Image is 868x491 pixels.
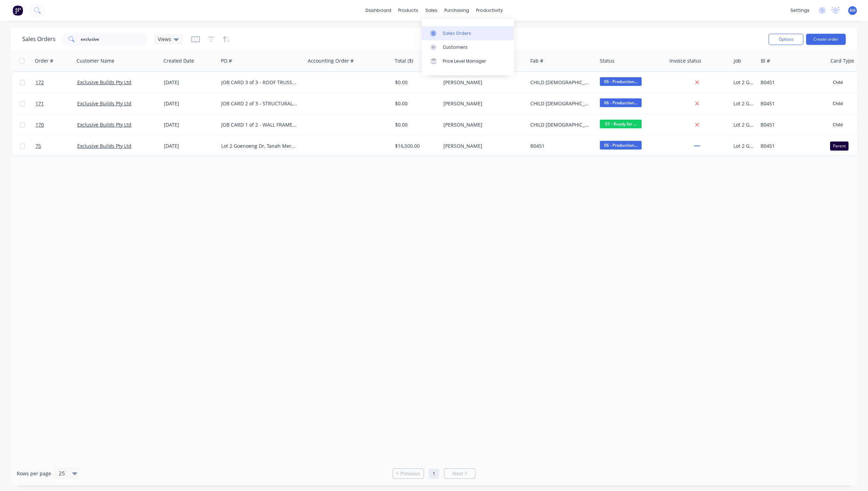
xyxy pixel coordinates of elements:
[35,143,41,150] span: 75
[81,32,148,46] input: Search...
[35,93,77,114] a: 171
[221,79,298,86] div: JOB CARD 3 of 3 - ROOF TRUSSES | Lot 2 Goenoeng [GEOGRAPHIC_DATA]
[443,30,471,37] div: Sales Orders
[395,79,436,86] div: $0.00
[530,143,591,150] div: B0451
[35,57,53,64] div: Order #
[530,121,591,128] div: CHILD [DEMOGRAPHIC_DATA] of 3 (#75)
[733,143,754,150] div: Lot 2 Goenoeng Dr, Tanah Merah - Steel Framing
[221,100,298,107] div: JOB CARD 2 of 3 - STRUCTURAL STEEL | Lot 2 Goenoeng [GEOGRAPHIC_DATA]
[444,470,475,477] a: Next page
[395,100,436,107] div: $0.00
[395,121,436,128] div: $0.00
[164,100,216,107] div: [DATE]
[669,57,701,64] div: Invoice status
[530,100,591,107] div: CHILD [DEMOGRAPHIC_DATA] of 3 (#75)
[308,57,354,64] div: Accounting Order #
[733,79,754,86] div: Lot 2 Goenoeng Dr, Tanah Merah - Steel Framing
[35,121,44,128] span: 170
[761,143,821,150] div: B0451
[443,58,486,64] div: Price Level Manager
[600,141,642,150] span: 06 - Production...
[443,121,521,128] div: [PERSON_NAME]
[806,34,846,45] button: Create order
[163,57,194,64] div: Created Date
[77,143,131,149] a: Exclusive Builds Pty Ltd
[761,79,821,86] div: B0451
[17,470,51,477] span: Rows per page
[35,72,77,93] a: 172
[530,57,543,64] div: Fab #
[443,44,468,50] div: Customers
[443,79,521,86] div: [PERSON_NAME]
[221,143,298,150] div: Lot 2 Goenoeng Dr, Tanah Merah - Steel Framing
[530,79,591,86] div: CHILD [DEMOGRAPHIC_DATA] of 3 (#75)
[761,121,821,128] div: B0451
[473,5,506,16] div: productivity
[422,40,514,54] a: Customers
[422,54,514,68] a: Price Level Manager
[850,7,855,14] span: AH
[77,79,131,86] a: Exclusive Builds Pty Ltd
[164,79,216,86] div: [DATE]
[761,100,821,107] div: B0451
[35,114,77,135] a: 170
[429,468,439,479] a: Page 1 is your current page
[77,100,131,107] a: Exclusive Builds Pty Ltd
[830,78,845,87] div: Child
[452,470,463,477] span: Next
[443,100,521,107] div: [PERSON_NAME]
[221,57,232,64] div: PO #
[769,34,803,45] button: Options
[13,5,23,16] img: Factory
[600,57,614,64] div: Status
[733,121,754,128] div: Lot 2 Goenoeng Dr, Tanah Merah - Steel Framing
[830,120,845,129] div: Child
[362,5,395,16] a: dashboard
[600,120,642,128] span: 07 - Ready for ...
[443,143,521,150] div: [PERSON_NAME]
[422,26,514,40] a: Sales Orders
[395,143,436,150] div: $16,500.00
[733,100,754,107] div: Lot 2 Goenoeng Dr, Tanah Merah - Steel Framing
[77,57,114,64] div: Customer Name
[830,142,849,151] div: Parent
[77,121,131,128] a: Exclusive Builds Pty Ltd
[395,5,422,16] div: products
[422,5,441,16] div: sales
[400,470,420,477] span: Previous
[830,99,845,108] div: Child
[441,5,473,16] div: purchasing
[158,35,171,43] span: Views
[830,57,854,64] div: Card Type
[22,36,56,42] h1: Sales Orders
[395,57,413,64] div: Total ($)
[35,79,44,86] span: 172
[787,5,813,16] div: settings
[390,468,478,479] ul: Pagination
[734,57,741,64] div: Job
[600,77,642,86] span: 06 - Production...
[393,470,424,477] a: Previous page
[164,121,216,128] div: [DATE]
[164,143,216,150] div: [DATE]
[35,136,77,156] a: 75
[761,57,770,64] div: Bl #
[600,98,642,107] span: 06 - Production...
[35,100,44,107] span: 171
[221,121,298,128] div: JOB CARD 1 of 2 - WALL FRAMES | Lot 2 Goenoeng [GEOGRAPHIC_DATA]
